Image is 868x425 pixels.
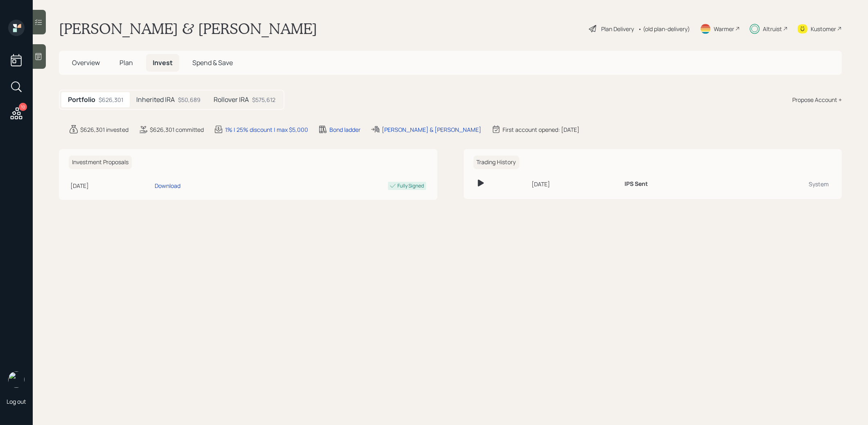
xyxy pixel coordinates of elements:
div: Log out [7,398,26,405]
div: First account opened: [DATE] [503,125,579,134]
div: Bond ladder [329,125,361,134]
div: Warmer [714,25,734,33]
h1: [PERSON_NAME] & [PERSON_NAME] [59,20,317,38]
div: [PERSON_NAME] & [PERSON_NAME] [382,125,481,134]
div: [DATE] [532,180,618,188]
div: Plan Delivery [601,25,634,33]
div: $626,301 [99,95,123,104]
h6: Investment Proposals [69,156,132,169]
div: Altruist [763,25,782,33]
span: Plan [119,58,133,67]
div: $626,301 invested [80,125,129,134]
h6: IPS Sent [625,181,648,188]
div: Fully Signed [398,182,424,190]
span: Overview [72,58,100,67]
div: 1% | 25% discount | max $5,000 [225,125,308,134]
div: [DATE] [70,181,151,190]
h5: Inherited IRA [136,96,175,104]
div: Propose Account + [792,95,842,104]
span: Invest [153,58,173,67]
h6: Trading History [473,156,519,169]
span: Spend & Save [192,58,233,67]
div: Kustomer [811,25,836,33]
div: $626,301 committed [150,125,204,134]
img: treva-nostdahl-headshot.png [8,371,25,388]
div: $50,689 [178,95,201,104]
div: $575,612 [252,95,275,104]
div: • (old plan-delivery) [638,25,690,33]
div: System [736,180,829,188]
h5: Rollover IRA [214,96,249,104]
h5: Portfolio [68,96,95,104]
div: 10 [19,103,27,111]
div: Download [155,181,180,190]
